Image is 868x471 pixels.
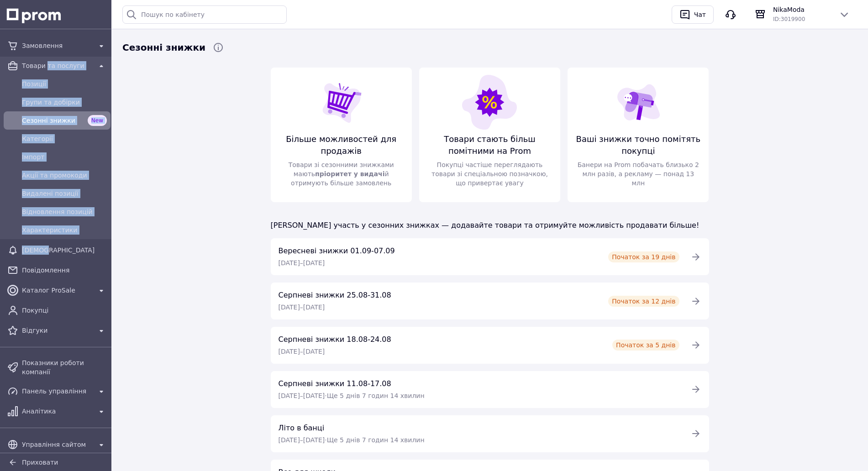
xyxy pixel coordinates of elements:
span: New [88,115,107,126]
span: Початок за 5 днів [616,340,675,350]
input: Пошук по кабінету [122,5,287,24]
span: Характеристики [22,225,107,235]
a: Серпневі знижки 25.08-31.08[DATE]–[DATE]Початок за 12 днів [271,283,709,319]
span: Більше можливостей для продажів [278,133,405,157]
button: Чат [672,5,714,24]
span: [PERSON_NAME] участь у сезонних знижках — додавайте товари та отримуйте можливість продавати більше! [271,221,700,230]
span: Каталог ProSale [22,286,92,295]
a: Літо в банці[DATE]–[DATE]·Ще 5 днів 7 годин 14 хвилин [271,415,709,452]
span: [DATE] – [DATE] [279,392,325,399]
span: Панель управління [22,387,92,396]
span: Літо в банці [279,424,325,432]
span: Приховати [22,459,58,466]
span: [DATE] – [DATE] [279,436,325,444]
span: Замовлення [22,41,92,50]
span: Групи та добірки [22,98,107,107]
span: Управління сайтом [22,440,92,449]
span: Банери на Prom побачать близько 2 млн разів, а рекламу — понад 13 млн [575,160,701,188]
div: Чат [692,8,708,21]
span: Категорії [22,134,107,143]
span: Серпневі знижки 25.08-31.08 [279,291,391,299]
span: Товари стають більш помітними на Prom [426,133,553,157]
span: Серпневі знижки 18.08-24.08 [279,335,391,344]
span: Видалені позиції [22,189,107,198]
a: Серпневі знижки 18.08-24.08[DATE]–[DATE]Початок за 5 днів [271,327,709,364]
span: Акції та промокоди [22,171,107,180]
span: Сезонні знижки [122,41,205,54]
span: · Ще 5 днів 7 годин 14 хвилин [325,392,424,399]
span: Початок за 19 днів [612,252,675,262]
span: Повідомлення [22,266,107,275]
span: Імпорт [22,152,107,162]
span: [DEMOGRAPHIC_DATA] [22,246,107,255]
a: Вересневі знижки 01.09-07.09[DATE]–[DATE]Початок за 19 днів [271,238,709,275]
span: [DATE] – [DATE] [279,259,325,267]
span: Товари та послуги [22,61,92,70]
span: Вересневі знижки 01.09-07.09 [279,246,395,255]
span: Покупці [22,306,107,315]
span: NikaModa [773,5,831,14]
a: Серпневі знижки 11.08-17.08[DATE]–[DATE]·Ще 5 днів 7 годин 14 хвилин [271,371,709,408]
span: Аналітика [22,407,92,416]
span: Відновлення позицій [22,207,107,216]
span: Товари зі сезонними знижками мають й отримують більше замовлень [278,160,405,188]
span: Початок за 12 днів [612,297,675,306]
span: Позиції [22,79,107,89]
span: Серпневі знижки 11.08-17.08 [279,379,391,388]
span: Ваші знижки точно помітять покупці [575,133,701,157]
span: [DATE] – [DATE] [279,348,325,355]
span: ID: 3019900 [773,16,805,22]
span: [DATE] – [DATE] [279,304,325,311]
span: пріоритет у видачі [315,170,384,178]
span: · Ще 5 днів 7 годин 14 хвилин [325,436,424,444]
span: Сезонні знижки [22,116,84,125]
span: Покупці частіше переглядають товари зі спеціальною позначкою, що привертає увагу [426,160,553,188]
span: Відгуки [22,326,92,335]
span: Показники роботи компанії [22,358,107,377]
